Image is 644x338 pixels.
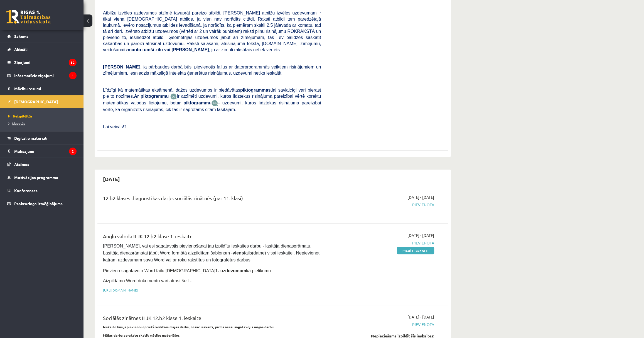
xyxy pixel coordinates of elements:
span: Atzīmes [14,162,29,167]
a: Mācību resursi [7,82,77,95]
b: piktogrammas, [240,88,272,92]
legend: Informatīvie ziņojumi [14,69,77,82]
a: Sākums [7,30,77,43]
span: Digitālie materiāli [14,136,47,141]
span: Aizpildāmo Word dokumentu vari atrast šeit - [103,278,191,283]
i: 1 [69,72,77,79]
i: 52 [69,59,77,66]
span: Pievieno sagatavoto Word failu [DEMOGRAPHIC_DATA] kā pielikumu. [103,268,272,273]
a: Aktuāli [7,43,77,56]
strong: Ieskaitē būs jāpievieno iepriekš veiktais mājas darbs, nesāc ieskaiti, pirms neesi sagatavojis mā... [103,325,275,329]
span: [DATE] - [DATE] [407,194,434,200]
span: Motivācijas programma [14,175,58,180]
a: Atzīmes [7,158,77,171]
span: Sākums [14,34,28,39]
div: 12.b2 klases diagnostikas darbs sociālās zinātnēs (par 11. klasi) [103,194,321,205]
span: Mācību resursi [14,86,41,91]
span: Pievienota [329,202,434,208]
span: Proktoringa izmēģinājums [14,201,63,206]
span: [PERSON_NAME] [103,65,140,69]
div: Angļu valoda II JK 12.b2 klase 1. ieskaite [103,232,321,243]
a: Neizpildītās [8,114,78,119]
span: Atbilžu izvēles uzdevumos atzīmē tavuprāt pareizo atbildi. [PERSON_NAME] atbilžu izvēles uzdevuma... [103,11,321,52]
a: [URL][DOMAIN_NAME] [103,288,138,292]
a: Rīgas 1. Tālmācības vidusskola [6,10,51,24]
a: Pildīt ieskaiti [397,247,434,254]
span: Konferences [14,188,38,193]
a: Maksājumi2 [7,145,77,158]
span: Izlabotās [8,121,25,126]
span: ir atzīmēti uzdevumi, kuros līdztekus risinājuma pareizībai vērtē korektu matemātikas valodas lie... [103,94,321,105]
h2: [DATE] [97,172,126,185]
b: ar piktogrammu [176,101,212,105]
legend: Maksājumi [14,145,77,158]
a: [DEMOGRAPHIC_DATA] [7,95,77,108]
strong: viens [233,251,244,255]
span: , ja pārbaudes darbā būsi pievienojis failus ar datorprogrammās veiktiem risinājumiem un zīmējumi... [103,65,321,75]
span: Lai veicās! [103,124,124,129]
span: [PERSON_NAME], vai esi sagatavojis pievienošanai jau izpildītu ieskaites darbu - lasītāja dienasg... [103,244,321,262]
a: Motivācijas programma [7,171,77,184]
strong: Mājas darba aprakstu skatīt mācību materiālos. [103,333,181,337]
a: Ziņojumi52 [7,56,77,69]
span: [DATE] - [DATE] [407,232,434,238]
b: izmanto [124,47,141,52]
a: Digitālie materiāli [7,132,77,144]
b: Ar piktogrammu [134,94,169,99]
div: Sociālās zinātnes II JK 12.b2 klase 1. ieskaite [103,314,321,324]
span: [DATE] - [DATE] [407,314,434,320]
legend: Ziņojumi [14,56,77,69]
img: JfuEzvunn4EvwAAAAASUVORK5CYII= [170,93,177,100]
span: Līdzīgi kā matemātikas eksāmenā, dažos uzdevumos ir piedāvātas lai savlaicīgi vari pierast pie to... [103,88,321,99]
span: J [124,124,126,129]
strong: 1. uzdevumam [215,268,246,273]
a: Izlabotās [8,121,78,126]
a: Konferences [7,184,77,197]
span: Neizpildītās [8,114,33,118]
span: [DEMOGRAPHIC_DATA] [14,99,58,104]
i: 2 [69,148,77,155]
img: wKvN42sLe3LLwAAAABJRU5ErkJggg== [212,100,218,106]
span: Pievienota [329,322,434,327]
span: Pievienota [329,240,434,246]
a: Informatīvie ziņojumi1 [7,69,77,82]
b: tumši zilu vai [PERSON_NAME] [142,47,209,52]
span: Aktuāli [14,47,28,52]
a: Proktoringa izmēģinājums [7,197,77,210]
